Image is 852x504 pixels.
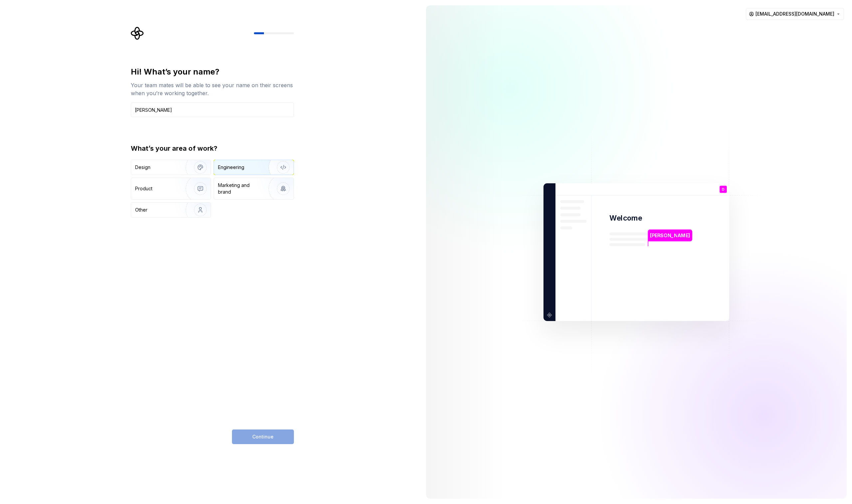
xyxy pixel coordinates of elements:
p: [PERSON_NAME] [650,232,690,239]
p: Welcome [609,213,642,223]
svg: Supernova Logo [131,27,144,40]
p: D [722,187,725,191]
span: [EMAIL_ADDRESS][DOMAIN_NAME] [755,11,834,17]
input: Han Solo [131,102,294,117]
div: Product [135,185,152,192]
div: Engineering [218,164,244,171]
div: Other [135,207,147,213]
div: Marketing and brand [218,182,263,195]
div: What’s your area of work? [131,144,294,153]
div: Hi! What’s your name? [131,67,294,77]
div: Your team mates will be able to see your name on their screens when you’re working together. [131,81,294,97]
button: [EMAIL_ADDRESS][DOMAIN_NAME] [746,8,844,20]
div: Design [135,164,150,171]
